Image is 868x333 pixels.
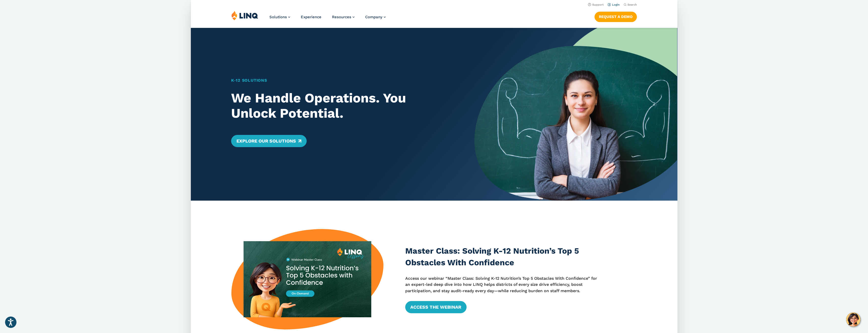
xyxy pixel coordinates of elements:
span: Solutions [269,15,287,19]
h2: We Handle Operations. You Unlock Potential. [231,91,455,121]
a: Experience [301,15,321,19]
span: Search [627,3,637,6]
img: LINQ | K‑12 Software [231,11,258,20]
a: Login [607,3,619,6]
span: Resources [332,15,351,19]
a: Access the Webinar [405,301,466,313]
a: Solutions [269,15,290,19]
p: Access our webinar “Master Class: Solving K-12 Nutrition’s Top 5 Obstacles With Confidence” for a... [405,275,602,294]
img: Home Banner [474,28,677,201]
a: Resources [332,15,355,19]
nav: Utility Navigation [191,2,677,7]
nav: Primary Navigation [269,11,386,27]
a: Support [588,3,603,6]
button: Open Search Bar [623,3,637,7]
button: Hello, have a question? Let’s chat. [846,312,860,327]
a: Explore Our Solutions [231,135,306,147]
span: Company [365,15,382,19]
nav: Button Navigation [594,11,637,22]
h1: K‑12 Solutions [231,77,455,83]
a: Request a Demo [594,12,637,22]
a: Company [365,15,386,19]
h3: Master Class: Solving K-12 Nutrition’s Top 5 Obstacles With Confidence [405,245,602,268]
